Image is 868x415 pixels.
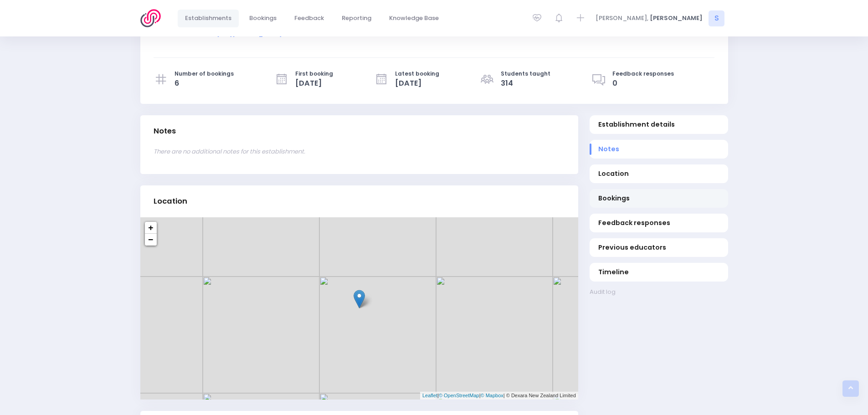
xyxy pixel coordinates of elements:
[590,115,728,134] a: Establishment details
[154,127,176,136] h3: Notes
[175,70,234,78] span: Number of bookings
[145,222,157,234] a: Zoom in
[612,70,674,78] span: Feedback responses
[342,14,371,23] span: Reporting
[382,10,447,27] a: Knowledge Base
[598,218,719,228] span: Feedback responses
[154,147,565,156] p: There are no additional notes for this establishment.
[185,14,231,23] span: Establishments
[598,243,719,252] span: Previous educators
[590,214,728,232] a: Feedback responses
[590,140,728,159] a: Notes
[590,164,728,183] a: Location
[709,10,724,26] span: S
[178,10,239,27] a: Establishments
[242,10,284,27] a: Bookings
[295,70,333,78] span: First booking
[590,189,728,208] a: Bookings
[598,120,719,129] span: Establishment details
[154,30,179,38] strong: Website
[140,9,166,27] img: Logo
[598,267,719,277] span: Timeline
[596,14,648,23] span: [PERSON_NAME],
[612,78,674,89] span: 0
[598,194,719,203] span: Bookings
[334,10,379,27] a: Reporting
[590,238,728,257] a: Previous educators
[154,197,187,206] h3: Location
[598,144,719,154] span: Notes
[287,10,332,27] a: Feedback
[395,78,439,89] span: [DATE]
[590,287,728,297] a: Audit log
[598,169,719,179] span: Location
[354,290,365,308] img: Tokanui School
[422,393,437,398] a: Leaflet
[501,78,550,89] span: 314
[217,30,282,38] a: [URL][DOMAIN_NAME]
[590,263,728,282] a: Timeline
[501,70,550,78] span: Students taught
[420,392,578,400] div: | | | © Dexara New Zealand Limited
[295,78,333,89] span: [DATE]
[249,14,277,23] span: Bookings
[481,393,503,398] a: © Mapbox
[294,14,324,23] span: Feedback
[175,78,234,89] span: 6
[650,14,703,23] span: [PERSON_NAME]
[395,70,439,78] span: Latest booking
[145,234,157,246] a: Zoom out
[389,14,439,23] span: Knowledge Base
[439,393,479,398] a: © OpenStreetMap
